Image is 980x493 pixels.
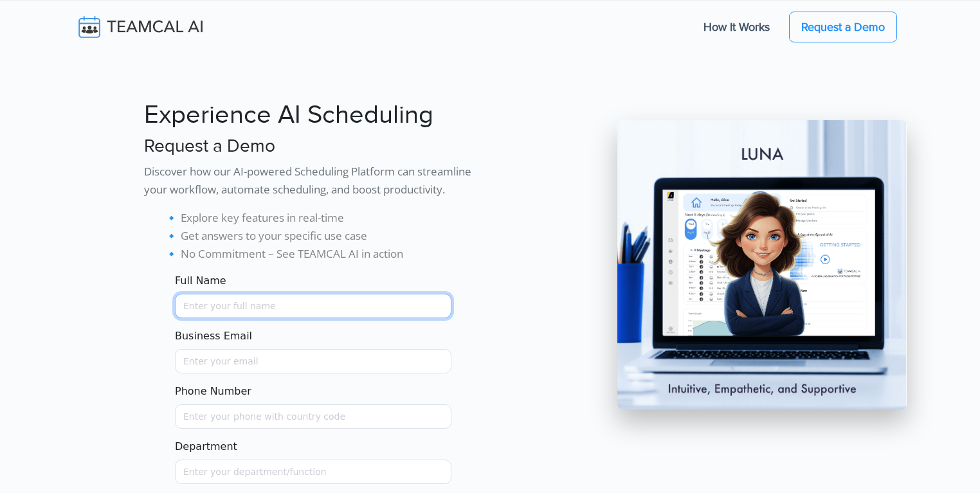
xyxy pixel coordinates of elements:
h1: Experience AI Scheduling [144,100,482,130]
label: Business Email [175,328,252,344]
label: Department [175,439,237,454]
img: pic [617,120,907,409]
a: How It Works [691,13,783,40]
li: 🔹 Get answers to your specific use case [165,227,482,245]
input: Enter your phone with country code [175,404,451,429]
li: 🔹 No Commitment – See TEAMCAL AI in action [165,245,482,263]
label: Full Name [175,273,226,289]
li: 🔹 Explore key features in real-time [165,209,482,227]
label: Phone Number [175,384,251,399]
h3: Request a Demo [144,136,482,157]
p: Discover how our AI-powered Scheduling Platform can streamline your workflow, automate scheduling... [144,163,482,199]
a: Request a Demo [789,12,897,42]
input: Enter your email [175,349,451,373]
input: Enter your department/function [175,460,451,484]
input: Name must only contain letters and spaces [175,294,451,318]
